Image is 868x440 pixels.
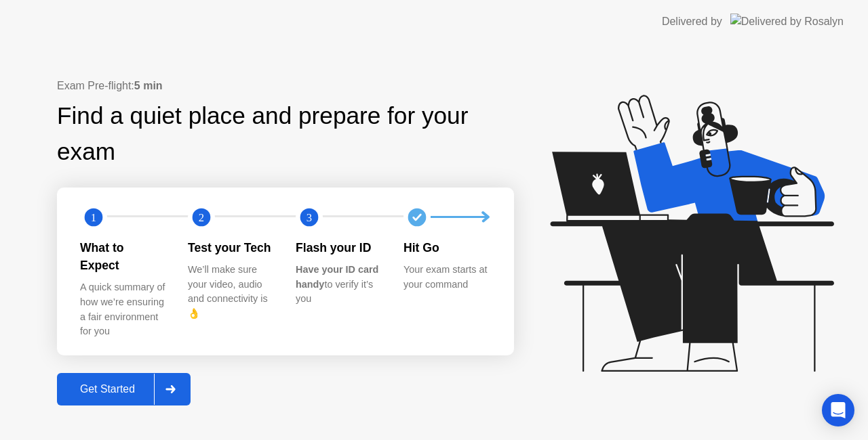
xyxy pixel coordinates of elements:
div: Flash your ID [296,239,382,257]
div: Get Started [61,383,154,395]
div: Your exam starts at your command [403,263,490,292]
b: Have your ID card handy [296,264,378,290]
div: We’ll make sure your video, audio and connectivity is 👌 [188,263,274,321]
div: Test your Tech [188,239,274,257]
text: 3 [307,211,312,223]
button: Get Started [57,373,191,405]
b: 5 min [134,80,163,91]
div: to verify it’s you [296,263,382,307]
text: 2 [199,211,204,223]
img: Delivered by Rosalyn [730,14,844,29]
div: Open Intercom Messenger [822,394,854,426]
div: Hit Go [403,239,490,257]
div: Find a quiet place and prepare for your exam [57,98,514,170]
div: What to Expect [80,239,166,275]
div: A quick summary of how we’re ensuring a fair environment for you [80,280,166,338]
div: Delivered by [662,14,722,30]
text: 1 [91,211,96,223]
div: Exam Pre-flight: [57,78,514,94]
